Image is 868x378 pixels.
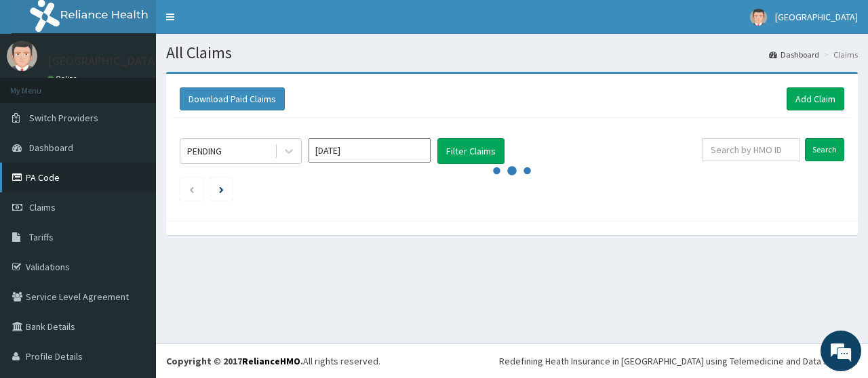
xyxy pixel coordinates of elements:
img: User Image [750,9,767,26]
input: Search [805,138,844,161]
p: [GEOGRAPHIC_DATA] [47,55,159,67]
img: User Image [7,41,37,71]
svg: audio-loading [492,150,532,191]
span: Tariffs [29,231,54,243]
a: RelianceHMO [242,355,300,367]
span: Claims [29,201,56,213]
h1: All Claims [166,44,858,62]
a: Add Claim [787,87,844,110]
input: Search by HMO ID [702,138,800,161]
footer: All rights reserved. [156,343,868,378]
a: Dashboard [769,49,819,60]
button: Filter Claims [437,138,505,164]
div: Redefining Heath Insurance in [GEOGRAPHIC_DATA] using Telemedicine and Data Science! [499,354,858,368]
div: PENDING [187,144,222,158]
span: Switch Providers [29,112,98,124]
a: Online [47,74,80,83]
a: Previous page [189,183,195,195]
a: Next page [219,183,224,195]
span: [GEOGRAPHIC_DATA] [775,11,858,23]
strong: Copyright © 2017 . [166,355,303,367]
input: Select Month and Year [309,138,431,163]
button: Download Paid Claims [180,87,285,110]
span: Dashboard [29,142,73,154]
li: Claims [821,49,858,60]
